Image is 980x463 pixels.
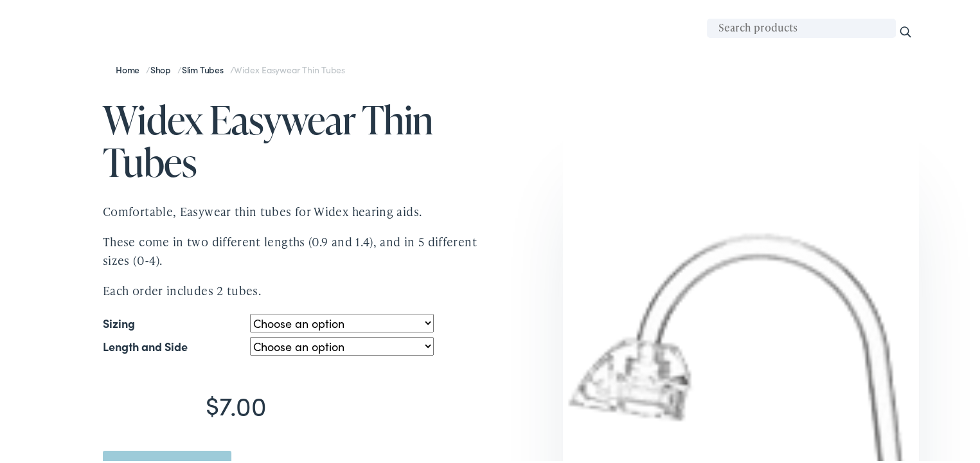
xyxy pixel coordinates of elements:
[206,384,219,420] span: $
[707,16,896,35] input: Search products
[103,332,188,356] label: Length and Side
[182,60,230,73] a: Slim Tubes
[116,60,345,73] span: / / /
[103,200,495,219] p: Comfortable, Easywear thin tubes for Widex hearing aids.
[206,384,267,420] bdi: 7.00
[898,23,913,37] input: Search
[103,309,135,332] label: Sizing
[150,60,177,73] a: Shop
[103,96,495,181] h1: Widex Easywear Thin Tubes
[103,230,495,268] p: These come in two different lengths (0.9 and 1.4), and in 5 different sizes (0-4).
[103,279,495,298] p: Each order includes 2 tubes.
[116,60,146,73] a: Home
[234,60,345,73] span: Widex Easywear Thin Tubes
